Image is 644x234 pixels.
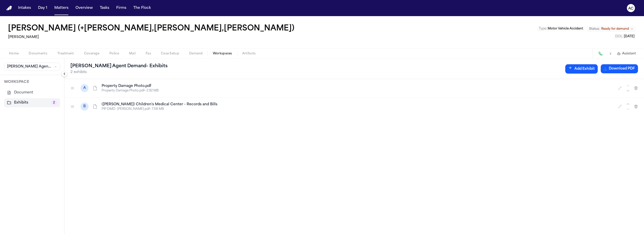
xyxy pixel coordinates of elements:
[8,34,296,40] h2: [PERSON_NAME]
[616,103,624,111] button: Edit exhibit name
[52,4,70,13] button: Matters
[102,107,612,111] p: PIP DMD- [PERSON_NAME].pdf • 7.58 MB
[64,97,644,116] div: B([PERSON_NAME]) Children's Medical Center - Records and BillsPIP DMD- [PERSON_NAME].pdf• 7.58 MB
[6,6,12,11] a: Home
[537,26,585,31] button: Edit Type: Motor Vehicle Accident
[98,4,111,13] button: Tasks
[84,52,99,56] span: Coverage
[102,102,612,107] h4: ([PERSON_NAME]) Children's Medical Center - Records and Bills
[61,71,67,77] button: Collapse sidebar
[624,35,634,38] span: [DATE]
[4,98,60,107] button: Exhibits2
[617,52,636,56] button: Assistant
[64,79,644,97] div: AProperty Damage Photo.pdfProperty Damage Photo.pdf• 2.92 MB
[587,26,636,32] button: Change status from Ready for demand
[102,89,612,93] p: Property Damage Photo.pdf • 2.92 MB
[51,100,57,105] span: 2
[109,52,119,56] span: Police
[622,52,636,56] span: Assistant
[57,52,74,56] span: Treatment
[8,24,294,33] h1: [PERSON_NAME] (+[PERSON_NAME],[PERSON_NAME],[PERSON_NAME])
[29,52,47,56] span: Documents
[539,27,547,30] span: Type :
[9,52,19,56] span: Home
[36,4,49,13] button: Day 1
[615,35,623,38] span: DOL :
[70,70,168,75] p: 2 exhibits
[614,34,636,39] button: Edit DOL: 2024-05-18
[7,64,52,69] span: [PERSON_NAME] Agent Demand
[70,63,168,70] h2: [PERSON_NAME] Agent Demand - Exhibits
[161,52,179,56] span: Case Setup
[589,27,600,31] span: Status:
[8,24,294,33] button: Edit matter name
[6,6,12,11] img: Finch Logo
[242,52,256,56] span: Artifacts
[146,52,151,56] span: Fax
[73,4,95,13] button: Overview
[565,64,598,74] button: Add Exhibit
[131,4,153,13] button: The Flock
[102,84,612,89] h4: Property Damage Photo.pdf
[601,27,629,31] span: Ready for demand
[616,84,624,92] button: Edit exhibit name
[213,52,232,56] span: Workspaces
[80,84,89,92] div: A
[16,4,33,13] button: Intakes
[4,79,60,85] p: WORKSPACE
[4,88,60,97] button: Document
[548,27,583,30] span: Motor Vehicle Accident
[80,103,89,111] div: B
[129,52,136,56] span: Mail
[4,63,60,71] button: [PERSON_NAME] Agent Demand
[628,7,634,10] text: AC
[601,64,638,73] button: Download PDF
[189,52,203,56] span: Demand
[114,4,128,13] button: Firms
[597,50,604,57] button: Make a Call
